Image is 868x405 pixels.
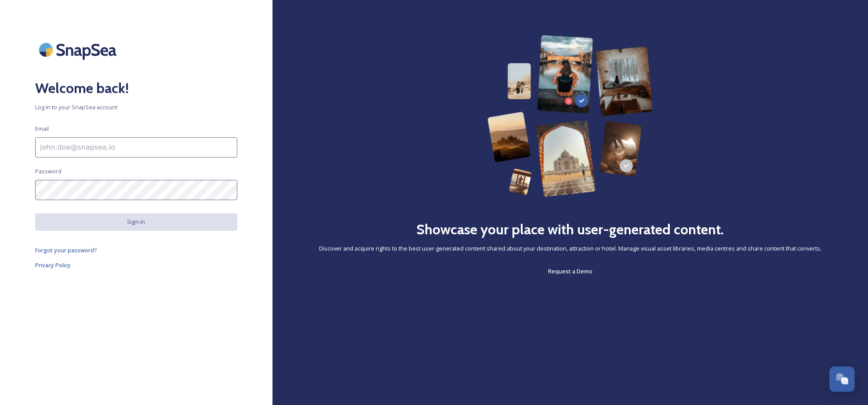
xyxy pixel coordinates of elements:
[548,267,592,275] span: Request a Demo
[319,244,821,253] span: Discover and acquire rights to the best user-generated content shared about your destination, att...
[417,219,724,240] h2: Showcase your place with user-generated content.
[548,266,592,276] a: Request a Demo
[35,213,237,230] button: Sign in
[35,260,237,270] a: Privacy Policy
[829,366,855,392] button: Open Chat
[35,167,62,176] span: Password
[487,35,653,197] img: 63b42ca75bacad526042e722_Group%20154-p-800.png
[35,35,123,65] img: SnapSea Logo
[35,125,49,133] span: Email
[35,246,97,254] span: Forgot your password?
[35,245,237,255] a: Forgot your password?
[35,261,71,269] span: Privacy Policy
[35,137,237,158] input: john.doe@snapsea.io
[35,78,237,99] h2: Welcome back!
[35,103,237,111] span: Log in to your SnapSea account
